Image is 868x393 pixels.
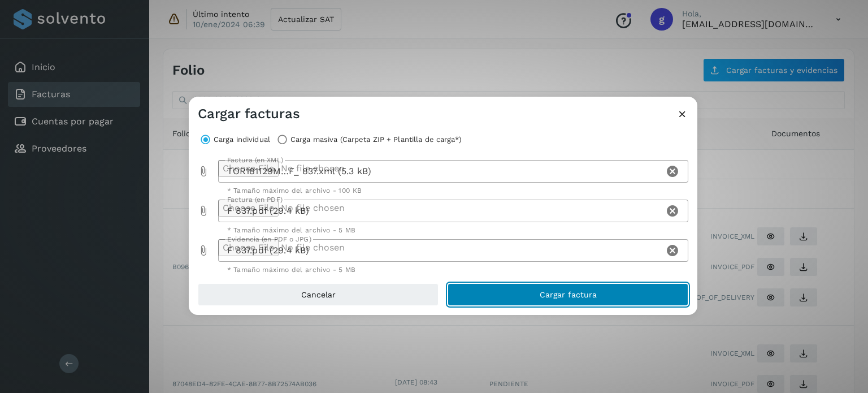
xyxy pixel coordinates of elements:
div: * Tamaño máximo del archivo - 5 MB [227,227,680,234]
label: Carga individual [214,132,270,148]
span: Cargar factura [540,291,597,299]
div: * Tamaño máximo del archivo - 100 KB [227,187,680,194]
label: Carga masiva (Carpeta ZIP + Plantilla de carga*) [290,132,462,148]
button: Cancelar [198,283,439,306]
i: Factura (en PDF) prepended action [198,205,209,217]
i: Clear Evidencia (en PDF o JPG) [666,244,679,257]
i: Evidencia (en PDF o JPG) prepended action [198,245,209,256]
i: Clear Factura (en XML) [666,165,679,178]
div: * Tamaño máximo del archivo - 5 MB [227,266,680,273]
h3: Cargar facturas [198,106,300,122]
i: Factura (en XML) prepended action [198,166,209,177]
button: Cargar factura [448,283,688,306]
div: F 837.pdf (29.4 kB) [218,239,664,262]
i: Clear Factura (en PDF) [666,204,679,218]
div: F 837.pdf (29.4 kB) [218,200,664,222]
div: TOR181129M…F_ 837.xml (5.3 kB) [218,160,664,183]
span: Cancelar [301,291,336,299]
